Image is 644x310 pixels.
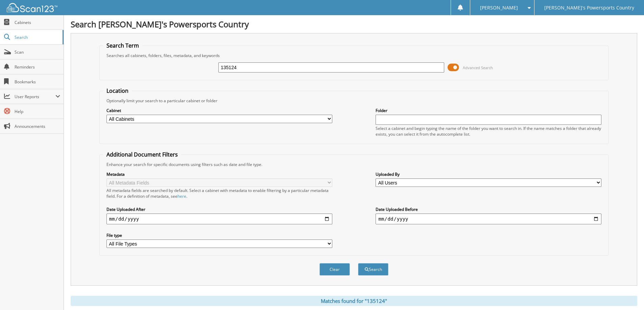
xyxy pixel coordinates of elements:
[103,42,142,49] legend: Search Term
[106,206,332,212] label: Date Uploaded After
[376,108,601,113] label: Folder
[103,151,181,158] legend: Additional Document Filters
[103,87,132,94] legend: Location
[15,109,60,114] span: Help
[463,65,493,70] span: Advanced Search
[15,64,60,70] span: Reminders
[103,53,605,58] div: Searches all cabinets, folders, files, metadata, and keywords
[103,162,605,167] div: Enhance your search for specific documents using filters such as date and file type.
[15,34,59,40] span: Search
[7,3,57,12] img: scan123-logo-white.svg
[106,214,332,224] input: start
[544,6,634,10] span: [PERSON_NAME]'s Powersports Country
[376,206,601,212] label: Date Uploaded Before
[15,79,60,85] span: Bookmarks
[15,123,60,129] span: Announcements
[106,171,332,177] label: Metadata
[106,108,332,113] label: Cabinet
[376,214,601,224] input: end
[15,49,60,55] span: Scan
[71,296,637,306] div: Matches found for "135124"
[177,193,186,199] a: here
[106,188,332,199] div: All metadata fields are searched by default. Select a cabinet with metadata to enable filtering b...
[480,6,518,10] span: [PERSON_NAME]
[106,232,332,238] label: File type
[319,263,350,276] button: Clear
[376,125,601,137] div: Select a cabinet and begin typing the name of the folder you want to search in. If the name match...
[15,20,60,25] span: Cabinets
[71,19,637,30] h1: Search [PERSON_NAME]'s Powersports Country
[103,98,605,104] div: Optionally limit your search to a particular cabinet or folder
[358,263,388,276] button: Search
[376,171,601,177] label: Uploaded By
[15,94,55,100] span: User Reports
